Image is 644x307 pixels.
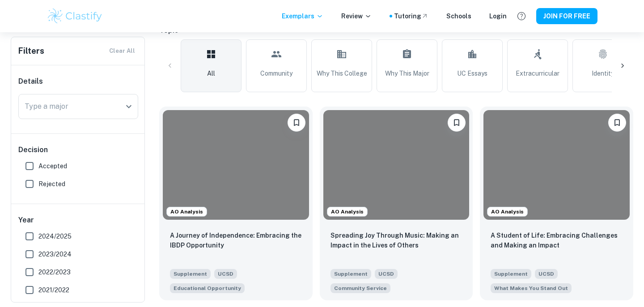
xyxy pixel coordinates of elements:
span: Supplement [330,269,371,279]
h6: Year [18,215,138,226]
p: Exemplars [282,11,323,21]
span: Community Service [334,284,387,292]
span: 2022/2023 [38,267,71,277]
span: Educational Opportunity [174,284,241,292]
p: A Journey of Independence: Embracing the IBDP Opportunity [170,230,302,250]
p: Spreading Joy Through Music: Making an Impact in the Lives of Others [330,230,462,250]
span: AO Analysis [327,208,367,216]
button: Please log in to bookmark exemplars [288,114,305,132]
span: Supplement [491,269,531,279]
span: 2021/2022 [38,285,69,295]
span: UCSD [375,269,398,279]
span: Extracurricular [516,68,559,78]
span: 2023/2024 [38,249,72,259]
span: UC Essays [457,68,487,78]
h6: Details [18,76,138,87]
span: Identity [592,68,614,78]
span: UCSD [535,269,558,279]
span: All [207,68,215,78]
img: Clastify logo [47,7,103,25]
p: Review [341,11,372,21]
span: UCSD [214,269,237,279]
button: Please log in to bookmark exemplars [608,114,626,132]
h6: Decision [18,145,138,155]
p: A Student of Life: Embracing Challenges and Making an Impact [491,230,623,250]
a: AO AnalysisPlease log in to bookmark exemplarsA Student of Life: Embracing Challenges and Making ... [480,107,633,300]
span: Supplement [170,269,211,279]
span: 2024/2025 [38,231,72,241]
span: Community [260,68,292,78]
span: Accepted [38,161,67,171]
span: Rejected [38,179,65,189]
span: Why This Major [385,68,429,78]
span: What have you done to make your school or your community a better place? [330,282,390,293]
span: Why This College [317,68,367,78]
a: AO AnalysisPlease log in to bookmark exemplarsA Journey of Independence: Embracing the IBDP Oppor... [159,107,313,300]
span: AO Analysis [167,208,207,216]
span: AO Analysis [487,208,527,216]
span: Describe how you have taken advantage of a significant educational opportunity or worked to overc... [170,282,245,293]
span: What Makes You Stand Out [494,284,568,292]
a: AO AnalysisPlease log in to bookmark exemplarsSpreading Joy Through Music: Making an Impact in th... [320,107,473,300]
button: Help and Feedback [514,9,529,24]
button: JOIN FOR FREE [536,8,597,24]
a: Schools [446,11,471,21]
a: Login [489,11,507,21]
span: Beyond what has already been shared in your application, what do you believe makes you a strong c... [491,282,572,293]
button: Open [123,100,135,113]
h6: Filters [18,45,44,57]
button: Please log in to bookmark exemplars [448,114,466,132]
a: Tutoring [394,11,428,21]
